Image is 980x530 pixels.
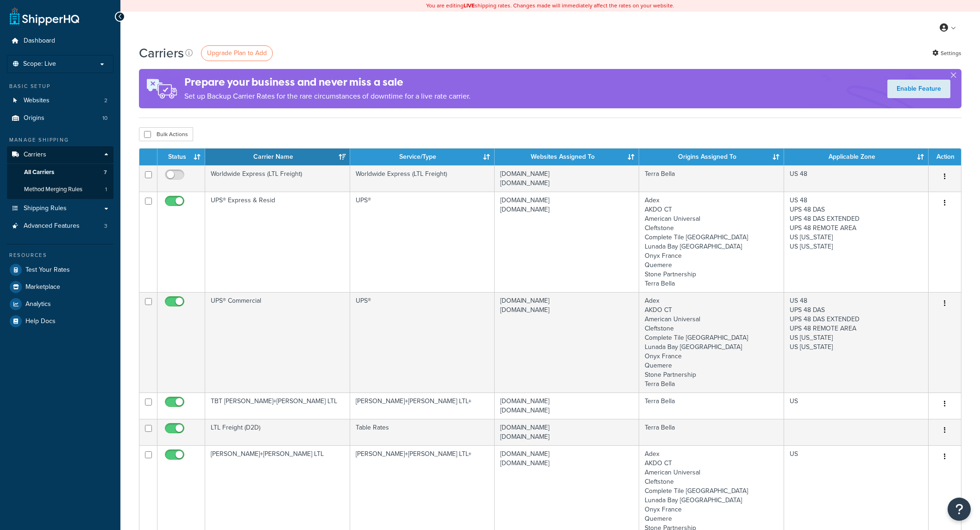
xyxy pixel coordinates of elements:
[7,146,113,163] a: Carriers
[7,279,113,295] a: Marketplace
[7,218,113,235] li: Advanced Features
[24,37,55,45] span: Dashboard
[350,393,495,419] td: [PERSON_NAME]+[PERSON_NAME] LTL+
[639,165,784,192] td: Terra Bella
[25,318,56,325] span: Help Docs
[7,92,113,109] li: Websites
[7,136,113,144] div: Manage Shipping
[25,266,70,274] span: Test Your Rates
[7,296,113,312] a: Analytics
[350,419,495,445] td: Table Rates
[24,114,44,122] span: Origins
[495,149,639,165] th: Websites Assigned To: activate to sort column ascending
[104,97,107,105] span: 2
[157,149,205,165] th: Status: activate to sort column ascending
[205,149,350,165] th: Carrier Name: activate to sort column ascending
[24,205,67,212] span: Shipping Rules
[7,313,113,330] a: Help Docs
[639,393,784,419] td: Terra Bella
[24,168,54,176] span: All Carriers
[205,292,350,393] td: UPS® Commercial
[139,44,184,62] h1: Carriers
[7,146,113,199] li: Carriers
[7,181,113,198] li: Method Merging Rules
[102,114,107,122] span: 10
[495,292,639,393] td: [DOMAIN_NAME] [DOMAIN_NAME]
[23,60,56,68] span: Scope: Live
[948,498,971,521] button: Open Resource Center
[139,127,193,141] button: Bulk Actions
[24,186,82,193] span: Method Merging Rules
[495,192,639,292] td: [DOMAIN_NAME] [DOMAIN_NAME]
[7,92,113,109] a: Websites 2
[7,164,113,181] a: All Carriers 7
[639,419,784,445] td: Terra Bella
[25,283,60,291] span: Marketplace
[495,393,639,419] td: [DOMAIN_NAME] [DOMAIN_NAME]
[932,47,961,60] a: Settings
[201,45,273,61] a: Upgrade Plan to Add
[205,165,350,192] td: Worldwide Express (LTL Freight)
[24,151,46,159] span: Carriers
[25,300,51,308] span: Analytics
[639,292,784,393] td: Adex AKDO CT American Universal Cleftstone Complete Tile [GEOGRAPHIC_DATA] Lunada Bay [GEOGRAPHIC...
[7,82,113,90] div: Basic Setup
[784,149,929,165] th: Applicable Zone: activate to sort column ascending
[7,110,113,127] a: Origins 10
[105,186,107,193] span: 1
[205,192,350,292] td: UPS® Express & Resid
[7,200,113,217] a: Shipping Rules
[350,165,495,192] td: Worldwide Express (LTL Freight)
[784,393,929,419] td: US
[639,192,784,292] td: Adex AKDO CT American Universal Cleftstone Complete Tile [GEOGRAPHIC_DATA] Lunada Bay [GEOGRAPHIC...
[184,90,471,103] p: Set up Backup Carrier Rates for the rare circumstances of downtime for a live rate carrier.
[205,419,350,445] td: LTL Freight (D2D)
[350,192,495,292] td: UPS®
[104,222,107,230] span: 3
[784,165,929,192] td: US 48
[139,69,184,108] img: ad-rules-rateshop-fe6ec290ccb7230408bd80ed9643f0289d75e0ffd9eb532fc0e269fcd187b520.png
[7,164,113,181] li: All Carriers
[784,292,929,393] td: US 48 UPS 48 DAS UPS 48 DAS EXTENDED UPS 48 REMOTE AREA US [US_STATE] US [US_STATE]
[207,48,267,58] span: Upgrade Plan to Add
[7,181,113,198] a: Method Merging Rules 1
[7,262,113,278] a: Test Your Rates
[104,168,107,176] span: 7
[7,110,113,127] li: Origins
[205,393,350,419] td: TBT [PERSON_NAME]+[PERSON_NAME] LTL
[784,192,929,292] td: US 48 UPS 48 DAS UPS 48 DAS EXTENDED UPS 48 REMOTE AREA US [US_STATE] US [US_STATE]
[7,218,113,235] a: Advanced Features 3
[495,419,639,445] td: [DOMAIN_NAME] [DOMAIN_NAME]
[495,165,639,192] td: [DOMAIN_NAME] [DOMAIN_NAME]
[10,7,79,25] a: ShipperHQ Home
[7,32,113,50] a: Dashboard
[24,222,80,230] span: Advanced Features
[350,292,495,393] td: UPS®
[639,149,784,165] th: Origins Assigned To: activate to sort column ascending
[887,80,950,98] a: Enable Feature
[464,1,475,10] b: LIVE
[184,75,471,90] h4: Prepare your business and never miss a sale
[929,149,961,165] th: Action
[350,149,495,165] th: Service/Type: activate to sort column ascending
[7,251,113,259] div: Resources
[24,97,50,105] span: Websites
